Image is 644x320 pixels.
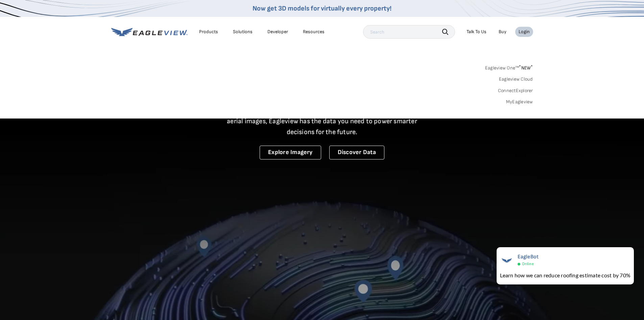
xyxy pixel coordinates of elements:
[303,29,325,35] div: Resources
[233,29,253,35] div: Solutions
[499,29,506,35] a: Buy
[267,29,288,35] a: Developer
[518,254,539,260] span: EagleBot
[199,29,218,35] div: Products
[219,105,426,137] p: A new era starts here. Built on more than 3.5 billion high-resolution aerial images, Eagleview ha...
[522,261,534,266] span: Online
[498,88,533,94] a: ConnectExplorer
[506,99,533,105] a: MyEagleview
[500,271,630,279] div: Learn how we can reduce roofing estimate cost by 70%
[467,29,486,35] div: Talk To Us
[485,63,533,71] a: Eagleview One™*NEW*
[253,4,391,13] a: Now get 3D models for virtually every property!
[499,76,533,82] a: Eagleview Cloud
[519,65,533,71] span: NEW
[260,146,321,159] a: Explore Imagery
[329,146,384,159] a: Discover Data
[519,29,530,35] div: Login
[500,254,514,267] img: EagleBot
[363,25,455,39] input: Search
